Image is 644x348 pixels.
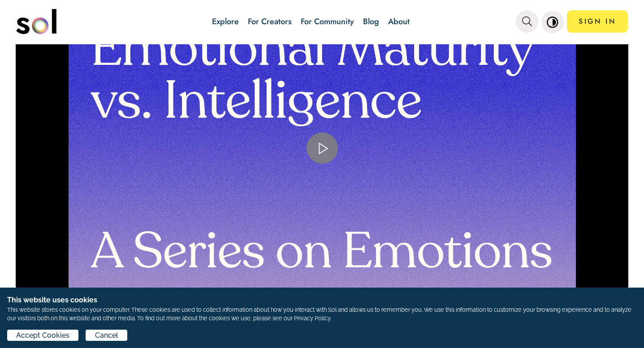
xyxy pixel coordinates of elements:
button: Play Video [307,132,338,164]
span: Accept Cookies [16,330,69,341]
a: SIGN IN [567,10,628,33]
nav: main navigation [16,6,628,37]
a: For Community [301,16,354,27]
a: Explore [212,16,239,27]
div: Video Player [16,6,628,291]
h1: This website uses cookies [7,295,637,306]
a: For Creators [248,16,292,27]
a: Blog [363,16,379,27]
a: About [388,16,410,27]
img: logo [16,9,56,34]
span: Cancel [95,330,118,341]
button: Accept Cookies [7,330,78,341]
p: This website stores cookies on your computer. These cookies are used to collect information about... [7,306,637,323]
button: Cancel [86,330,127,341]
